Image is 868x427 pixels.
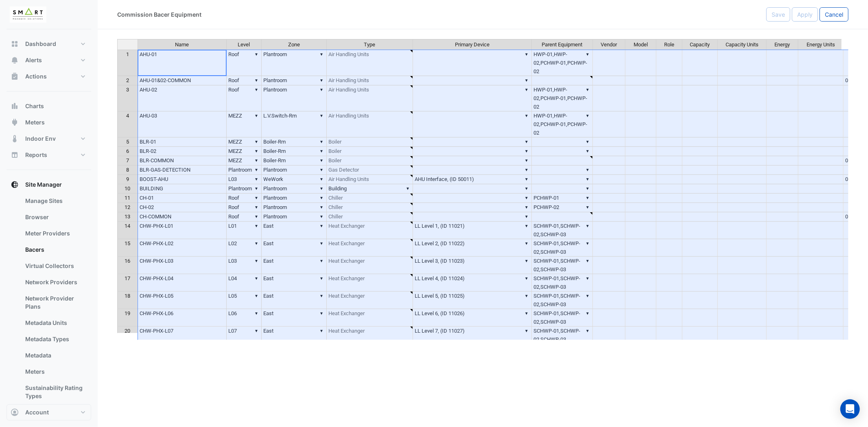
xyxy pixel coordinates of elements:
td: LL Level 1, (ID 11021) [413,222,532,239]
span: 6 [126,148,129,154]
td: MEZZ [227,111,262,137]
span: Dashboard [25,40,56,48]
span: 12 [125,204,131,210]
app-icon: Alerts [11,56,19,64]
a: Sustainability Rating Types [19,380,91,404]
span: Capacity Units [726,42,759,48]
td: Air Handling Units [327,76,413,85]
td: LL Level 5, (ID 11025) [413,292,532,309]
td: Roof [227,50,262,76]
a: Metadata Units [19,315,91,331]
img: Company Logo [10,7,46,23]
td: WeWork [262,175,327,184]
span: 17 [125,275,131,281]
td: L02 [227,239,262,257]
td: LL Level 2, (ID 11022) [413,239,532,257]
span: Meters [25,118,45,126]
td: Plantroom [262,184,327,194]
span: 20 [125,328,131,334]
td: L01 [227,222,262,239]
button: Dashboard [7,36,91,52]
span: 10 [125,185,131,192]
a: Network Providers [19,274,91,290]
td: SCHWP-01,SCHWP-02,SCHWP-03 [532,327,593,344]
td: CH-01 [138,194,227,203]
td: Building [327,184,413,194]
td: MEZZ [227,147,262,156]
td: East [262,309,327,327]
td: Roof [227,203,262,212]
td: Air Handling Units [327,175,413,184]
td: Chiller [327,212,413,222]
td: AHU-01&02-COMMON [138,76,227,85]
span: 2 [126,77,129,83]
td: Gas Detector [327,166,413,175]
span: 7 [126,157,129,163]
td: BLR-COMMON [138,156,227,166]
app-icon: Site Manager [11,181,19,189]
div: Site Manager [7,193,91,407]
app-icon: Actions [11,72,19,81]
td: MEZZ [227,137,262,147]
td: LL Level 4, (ID 11024) [413,274,532,292]
span: 11 [125,195,131,201]
td: SCHWP-01,SCHWP-02,SCHWP-03 [532,292,593,309]
span: Role [664,42,674,48]
td: L.V.Switch-Rm [262,111,327,137]
td: Plantroom [262,166,327,175]
td: HWP-01,HWP-02,PCHWP-01,PCHWP-02 [532,111,593,137]
td: Heat Exchanger [327,222,413,239]
span: Capacity [690,42,710,48]
span: Account [25,408,49,416]
span: Vendor [601,42,617,48]
span: 5 [126,139,129,145]
div: Commission Bacer Equipment [117,10,201,19]
span: Primary Device [455,42,490,48]
td: Plantroom [262,212,327,222]
td: Plantroom [262,76,327,85]
td: HWP-01,HWP-02,PCHWP-01,PCHWP-02 [532,50,593,76]
span: Charts [25,102,44,110]
td: Roof [227,194,262,203]
td: Roof [227,85,262,111]
span: 15 [125,240,131,246]
app-icon: Dashboard [11,40,19,48]
td: East [262,239,327,257]
td: East [262,274,327,292]
td: CHW-PHX-L05 [138,292,227,309]
td: LL Level 6, (ID 11026) [413,309,532,327]
span: 18 [125,293,131,299]
span: Cancel [825,11,843,18]
td: Plantroom [262,194,327,203]
span: Energy Units [807,42,835,48]
button: Meters [7,114,91,131]
td: L03 [227,175,262,184]
td: LL Level 3, (ID 11023) [413,257,532,274]
td: L04 [227,274,262,292]
td: Heat Exchanger [327,309,413,327]
td: Boiler [327,137,413,147]
button: Account [7,404,91,420]
button: Indoor Env [7,131,91,147]
td: Plantroom [227,166,262,175]
td: L06 [227,309,262,327]
a: Virtual Collectors [19,258,91,274]
td: Boiler-Rm [262,147,327,156]
td: East [262,222,327,239]
app-icon: Reports [11,151,19,159]
span: Zone [288,42,300,48]
td: Boiler [327,156,413,166]
app-icon: Indoor Env [11,135,19,143]
span: 9 [126,176,129,182]
td: CHW-PHX-L01 [138,222,227,239]
span: Name [175,42,189,48]
td: HWP-01,HWP-02,PCHWP-01,PCHWP-02 [532,85,593,111]
td: Heat Exchanger [327,239,413,257]
a: Metadata [19,347,91,364]
a: Network Provider Plans [19,290,91,315]
td: Heat Exchanger [327,327,413,344]
td: Roof [227,76,262,85]
span: 16 [125,258,131,264]
span: 19 [125,310,131,316]
td: BOOST-AHU [138,175,227,184]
